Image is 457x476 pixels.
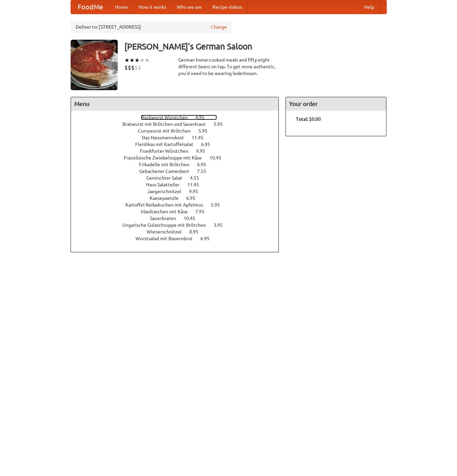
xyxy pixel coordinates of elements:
span: 10.45 [184,216,202,221]
a: Französische Zwiebelsuppe mit Käse 10.45 [124,155,234,160]
a: Haus Salatteller 11.45 [146,182,212,187]
span: 6.95 [200,236,216,241]
a: Fleishkas mit Kartoffelsalat 6.95 [135,142,223,147]
a: Home [110,0,133,14]
span: Kartoffel Reibekuchen mit Apfelmus [125,202,210,208]
span: Gebackener Camenbert [139,169,196,174]
li: $ [131,64,135,71]
a: Ungarische Gulaschsuppe mit Brötchen 3.95 [122,222,235,228]
a: Jaegerschnitzel 9.95 [147,189,211,194]
span: Bockwurst Würstchen [141,115,194,120]
h4: Menu [71,97,279,111]
span: 7.55 [197,169,213,174]
span: 9.95 [189,189,205,194]
li: ★ [145,57,150,64]
span: Ungarische Gulaschsuppe mit Brötchen [122,222,213,228]
li: ★ [129,57,135,64]
div: Deliver to: [STREET_ADDRESS] [71,21,232,33]
a: Maultaschen mit Käse 7.95 [141,209,217,214]
a: Currywurst mit Brötchen 5.95 [138,128,220,134]
span: Sauerbraten [150,216,183,221]
div: German home-cooked meals and fifty-eight different beers on tap. To get more authentic, you'd nee... [178,57,279,77]
span: Wienerschnitzel [147,229,188,234]
span: Französische Zwiebelsuppe mit Käse [124,155,208,160]
li: ★ [140,57,145,64]
li: $ [138,64,141,71]
span: 11.45 [187,182,206,187]
span: Kaesepaetzle [150,195,185,201]
a: Wurstsalad mit Bauernbrot 6.95 [136,236,222,241]
img: angular.jpg [71,40,118,90]
a: Help [359,0,380,14]
span: 5.95 [211,202,227,208]
a: Bockwurst Würstchen 4.95 [141,115,217,120]
span: Haus Salatteller [146,182,186,187]
span: 9.95 [196,148,212,154]
a: Frikadelle mit Brötchen 6.95 [139,162,219,167]
span: Jaegerschnitzel [147,189,188,194]
span: 6.95 [197,162,213,167]
li: ★ [124,57,129,64]
h3: [PERSON_NAME]'s German Saloon [124,40,387,53]
li: $ [135,64,138,71]
a: Kartoffel Reibekuchen mit Apfelmus 5.95 [125,202,232,208]
span: 4.55 [190,175,206,181]
span: 5.95 [198,128,214,134]
span: 7.95 [195,209,211,214]
span: Bratwurst mit Brötchen und Sauerkraut [122,121,213,127]
span: 11.45 [192,135,210,140]
span: Frikadelle mit Brötchen [139,162,196,167]
li: $ [124,64,128,71]
li: ★ [135,57,140,64]
a: Kaesepaetzle 6.95 [150,195,208,201]
a: Wienerschnitzel 8.95 [147,229,211,234]
a: FoodMe [71,0,110,14]
span: 5.95 [214,121,229,127]
a: Recipe videos [207,0,247,14]
a: Who we are [172,0,207,14]
span: Gemischter Salat [146,175,189,181]
span: 4.95 [195,115,211,120]
b: Total: $0.00 [296,116,321,122]
span: 3.95 [214,222,229,228]
span: Maultaschen mit Käse [141,209,194,214]
span: 6.95 [201,142,217,147]
a: Bratwurst mit Brötchen und Sauerkraut 5.95 [122,121,235,127]
span: Wurstsalad mit Bauernbrot [136,236,199,241]
li: $ [128,64,131,71]
span: 10.45 [210,155,228,160]
span: Das Hausmannskost [142,135,191,140]
a: Frankfurter Würstchen 9.95 [140,148,218,154]
a: Gemischter Salat 4.55 [146,175,212,181]
a: Change [211,24,227,30]
a: Das Hausmannskost 11.45 [142,135,216,140]
span: 8.95 [189,229,205,234]
a: Gebackener Camenbert 7.55 [139,169,219,174]
span: Frankfurter Würstchen [140,148,195,154]
a: Sauerbraten 10.45 [150,216,208,221]
h4: Your order [286,97,386,111]
span: Currywurst mit Brötchen [138,128,197,134]
span: 6.95 [186,195,202,201]
span: Fleishkas mit Kartoffelsalat [135,142,200,147]
a: How it works [133,0,172,14]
